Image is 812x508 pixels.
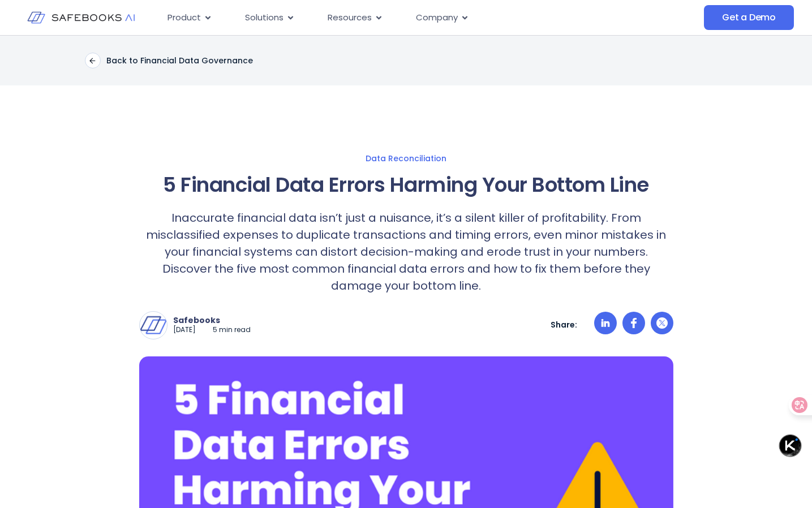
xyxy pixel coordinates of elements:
a: Back to Financial Data Governance [85,53,253,68]
img: Safebooks [140,312,167,339]
div: Menu Toggle [158,7,618,29]
p: Inaccurate financial data isn’t just a nuisance, it’s a silent killer of profitability. From misc... [139,209,673,294]
p: Share: [551,320,577,330]
span: Resources [328,11,372,24]
a: Data Reconciliation [28,153,784,163]
p: 5 min read [213,325,251,335]
a: Get a Demo [704,5,794,30]
span: Get a Demo [722,12,776,23]
nav: Menu [158,7,618,29]
h1: 5 Financial Data Errors Harming Your Bottom Line [139,170,673,200]
p: Back to Financial Data Governance [106,55,253,66]
span: Company [416,11,458,24]
span: Solutions [245,11,283,24]
p: Safebooks [173,315,251,325]
span: Product [167,11,201,24]
p: [DATE] [173,325,196,335]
